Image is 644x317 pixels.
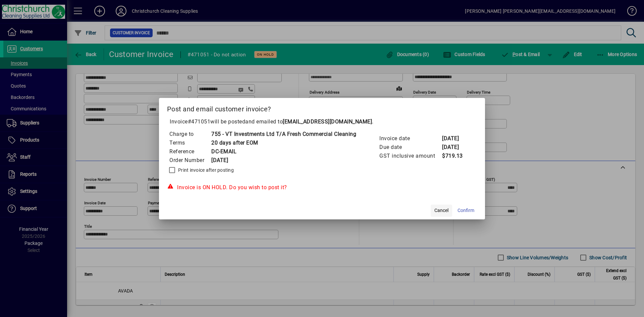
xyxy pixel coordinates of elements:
[442,152,469,160] td: $719.13
[283,118,372,125] b: [EMAIL_ADDRESS][DOMAIN_NAME]
[458,207,474,214] span: Confirm
[169,156,211,165] td: Order Number
[188,118,211,125] span: #471051
[211,147,356,156] td: DC-EMAIL
[169,139,211,147] td: Terms
[442,134,469,143] td: [DATE]
[167,118,477,126] p: Invoice will be posted .
[379,134,442,143] td: Invoice date
[434,207,448,214] span: Cancel
[379,143,442,152] td: Due date
[159,98,485,117] h2: Post and email customer invoice?
[211,130,356,139] td: 755 - VT Investments Ltd T/A Fresh Commercial Cleaning
[211,139,356,147] td: 20 days after EOM
[177,167,234,173] label: Print invoice after posting
[169,130,211,139] td: Charge to
[431,205,452,217] button: Cancel
[245,118,372,125] span: and emailed to
[379,152,442,160] td: GST inclusive amount
[169,147,211,156] td: Reference
[211,156,356,165] td: [DATE]
[455,205,477,217] button: Confirm
[442,143,469,152] td: [DATE]
[167,183,477,192] div: Invoice is ON HOLD. Do you wish to post it?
